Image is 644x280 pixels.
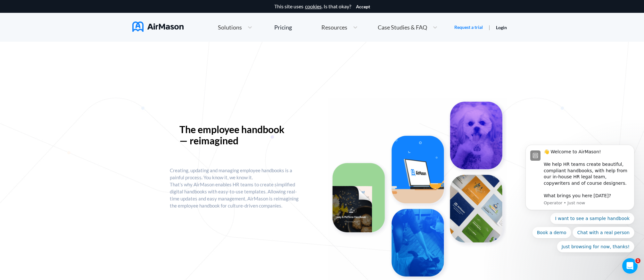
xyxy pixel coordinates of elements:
span: Case Studies & FAQ [378,24,427,30]
p: The employee handbook — reimagined [179,124,292,146]
iframe: Intercom notifications message [516,139,644,256]
a: Login [496,25,507,30]
a: Pricing [274,21,292,33]
a: Request a trial [454,24,483,30]
p: Creating, updating and managing employee handbooks is a painful process. You know it, we know it.... [170,167,302,209]
iframe: Intercom live chat [622,258,638,274]
a: cookies [305,4,322,9]
span: 1 [635,258,640,263]
img: AirMason Logo [132,21,184,32]
span: Resources [321,24,347,30]
button: Accept cookies [356,4,370,9]
span: | [489,24,490,30]
div: Pricing [274,24,292,30]
span: Solutions [218,24,242,30]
